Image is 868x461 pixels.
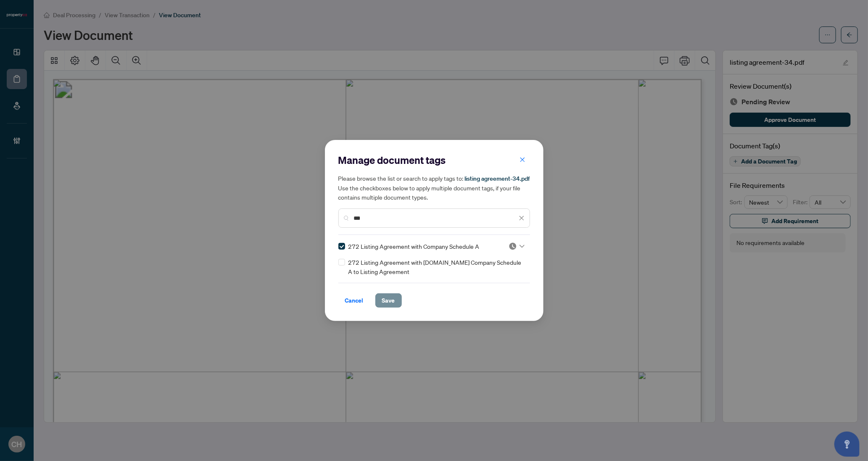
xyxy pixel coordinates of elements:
[348,242,480,251] span: 272 Listing Agreement with Company Schedule A
[509,242,525,250] span: Pending Review
[520,157,525,163] span: close
[348,258,525,276] span: 272 Listing Agreement with [DOMAIN_NAME] Company Schedule A to Listing Agreement
[338,174,530,202] h5: Please browse the list or search to apply tags to: Use the checkboxes below to apply multiple doc...
[465,175,530,182] span: listing agreement-34.pdf
[834,432,860,457] button: Open asap
[345,294,364,307] span: Cancel
[519,215,525,221] span: close
[338,293,370,308] button: Cancel
[375,293,402,308] button: Save
[382,294,395,307] span: Save
[338,153,530,167] h2: Manage document tags
[509,242,517,250] img: status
